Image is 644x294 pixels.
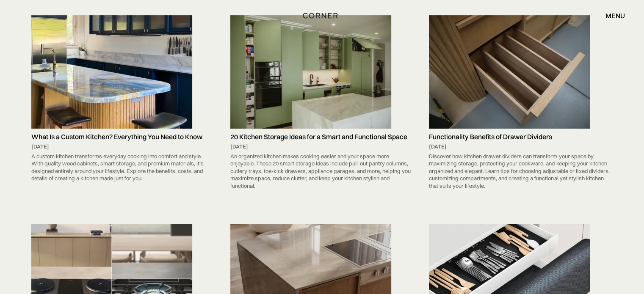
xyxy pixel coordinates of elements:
h5: 20 Kitchen Storage Ideas for a Smart and Functional Space [230,133,414,141]
a: 20 Kitchen Storage Ideas for a Smart and Functional Space[DATE]An organized kitchen makes cooking... [226,15,418,192]
a: What Is a Custom Kitchen? Everything You Need to Know[DATE]A custom kitchen transforms everyday c... [27,15,219,184]
div: [DATE] [429,143,613,151]
h5: What Is a Custom Kitchen? Everything You Need to Know [31,133,215,141]
div: A custom kitchen transforms everyday cooking into comfort and style. With quality wood cabinets, ... [31,151,215,184]
a: Functionality Benefits of Drawer Dividers[DATE]Discover how kitchen drawer dividers can transform... [425,15,617,192]
div: [DATE] [230,143,414,151]
h5: Functionality Benefits of Drawer Dividers [429,133,613,141]
div: Discover how kitchen drawer dividers can transform your space by maximizing storage, protecting y... [429,151,613,192]
div: menu [605,12,625,19]
div: menu [597,8,625,23]
a: home [300,10,344,21]
div: [DATE] [31,143,215,151]
div: An organized kitchen makes cooking easier and your space more enjoyable. These 20 smart storage i... [230,151,414,192]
